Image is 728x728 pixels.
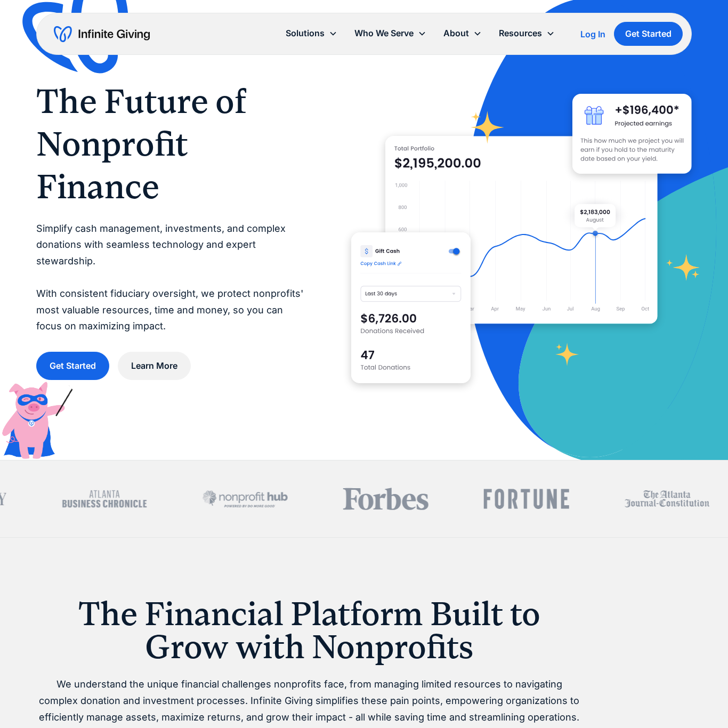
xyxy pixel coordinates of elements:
div: About [443,26,469,41]
div: Resources [490,22,563,45]
a: home [54,26,150,43]
img: fundraising star [666,254,700,281]
div: Who We Serve [354,26,414,41]
a: Get Started [614,22,683,46]
div: Solutions [277,22,346,45]
div: Log In [580,30,605,38]
div: About [435,22,490,45]
h1: The Future of Nonprofit Finance [36,80,309,208]
div: Resources [499,26,542,41]
div: Who We Serve [346,22,435,45]
img: nonprofit donation platform [385,136,658,324]
a: Learn More [118,352,191,380]
img: donation software for nonprofits [351,232,470,383]
a: Get Started [36,352,109,380]
div: Solutions [286,26,325,41]
a: Log In [580,28,605,41]
p: We understand the unique financial challenges nonprofits face, from managing limited resources to... [36,676,582,725]
h1: The Financial Platform Built to Grow with Nonprofits [36,597,582,664]
p: Simplify cash management, investments, and complex donations with seamless technology and expert ... [36,221,309,335]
